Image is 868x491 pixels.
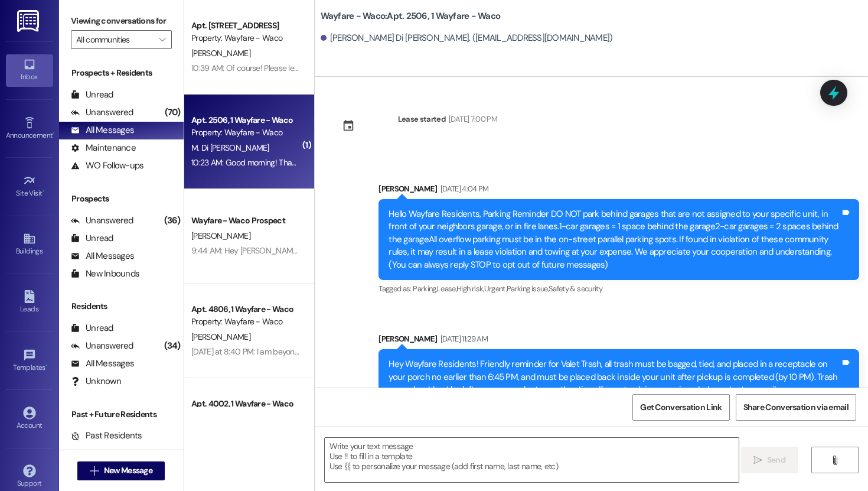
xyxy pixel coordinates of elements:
[59,300,184,313] div: Residents
[191,114,301,126] div: Apt. 2506, 1 Wayfare - Waco
[71,340,133,352] div: Unanswered
[191,19,301,32] div: Apt. [STREET_ADDRESS]
[45,362,47,370] span: •
[6,345,53,377] a: Templates •
[191,331,250,342] span: [PERSON_NAME]
[507,284,549,294] span: Parking issue ,
[321,10,501,22] b: Wayfare - Waco: Apt. 2506, 1 Wayfare - Waco
[389,208,840,271] div: Hello Wayfare Residents, Parking Reminder DO NOT park behind garages that are not assigned to you...
[71,430,142,442] div: Past Residents
[191,142,269,153] span: M. Di [PERSON_NAME]
[161,212,184,230] div: (36)
[90,466,99,476] i: 
[191,214,301,227] div: Wayfare - Waco Prospect
[71,375,121,388] div: Unknown
[6,171,53,203] a: Site Visit •
[71,357,134,370] div: All Messages
[71,142,136,154] div: Maintenance
[632,394,729,421] button: Get Conversation Link
[743,401,849,414] span: Share Conversation via email
[59,193,184,205] div: Prospects
[484,284,507,294] span: Urgent ,
[71,214,133,227] div: Unanswered
[830,456,839,465] i: 
[640,401,722,414] span: Get Conversation Link
[446,113,497,125] div: [DATE] 7:00 PM
[6,54,53,86] a: Inbox
[71,250,134,262] div: All Messages
[378,333,859,349] div: [PERSON_NAME]
[71,232,113,245] div: Unread
[104,464,152,477] span: New Message
[17,10,41,32] img: ResiDesk Logo
[59,67,184,79] div: Prospects + Residents
[71,160,143,172] div: WO Follow-ups
[191,245,841,256] div: 9:44 AM: Hey [PERSON_NAME], i just sent the lease agreement over to be E-signed. Please let me kn...
[398,113,446,125] div: Lease started
[71,12,172,30] label: Viewing conversations for
[71,268,139,280] div: New Inbounds
[438,183,489,195] div: [DATE] 4:04 PM
[191,316,301,328] div: Property: Wayfare - Waco
[767,454,785,466] span: Send
[413,284,437,294] span: Parking ,
[753,456,762,465] i: 
[76,30,153,49] input: All communities
[6,229,53,261] a: Buildings
[6,287,53,318] a: Leads
[191,63,532,73] div: 10:39 AM: Of course! Please let us know if there is anything else we can help with. Have a great ...
[162,103,184,122] div: (70)
[437,284,456,294] span: Lease ,
[191,398,301,410] div: Apt. 4002, 1 Wayfare - Waco
[71,106,133,119] div: Unanswered
[378,183,859,199] div: [PERSON_NAME]
[71,322,113,334] div: Unread
[191,126,301,139] div: Property: Wayfare - Waco
[389,358,840,421] div: Hey Wayfare Residents! Friendly reminder for Valet Trash, all trash must be bagged, tied, and pla...
[191,32,301,44] div: Property: Wayfare - Waco
[378,280,859,297] div: Tagged as:
[191,303,301,316] div: Apt. 4806, 1 Wayfare - Waco
[549,284,602,294] span: Safety & security
[438,333,488,345] div: [DATE] 11:29 AM
[191,230,250,241] span: [PERSON_NAME]
[53,129,54,138] span: •
[736,394,856,421] button: Share Conversation via email
[43,187,44,196] span: •
[71,89,113,101] div: Unread
[191,48,250,58] span: [PERSON_NAME]
[6,403,53,435] a: Account
[71,124,134,136] div: All Messages
[71,447,151,460] div: Future Residents
[161,337,184,355] div: (34)
[59,408,184,421] div: Past + Future Residents
[159,35,165,44] i: 
[741,447,798,473] button: Send
[456,284,484,294] span: High risk ,
[321,32,613,44] div: [PERSON_NAME] Di [PERSON_NAME]. ([EMAIL_ADDRESS][DOMAIN_NAME])
[77,461,165,480] button: New Message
